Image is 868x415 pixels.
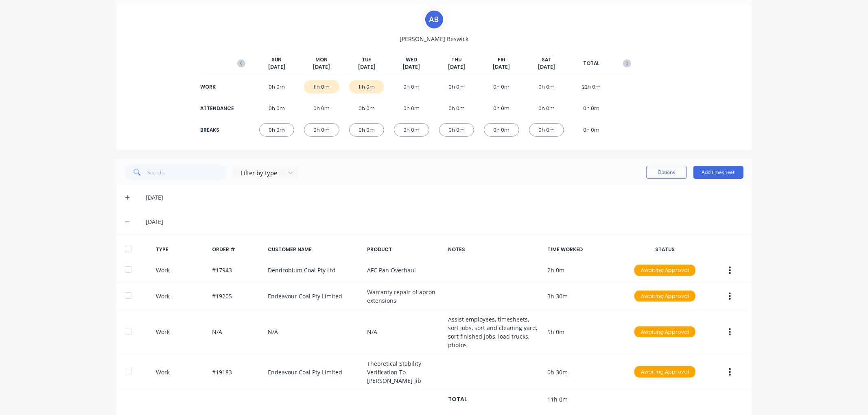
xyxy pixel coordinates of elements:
span: [DATE] [538,63,555,71]
div: [DATE] [146,193,743,202]
div: PRODUCT [367,246,441,253]
span: [DATE] [403,63,420,71]
div: 0h 0m [439,102,474,115]
span: [DATE] [448,63,465,71]
div: 0h 0m [394,102,429,115]
div: Awaiting Approval [634,366,695,378]
div: 0h 0m [259,102,295,115]
span: THU [451,56,461,63]
div: 0h 0m [349,123,385,137]
div: 0h 0m [529,123,564,137]
div: 0h 0m [484,102,519,115]
div: 0h 0m [304,123,339,137]
span: MON [315,56,328,63]
div: 0h 0m [484,123,519,137]
span: FRI [498,56,505,63]
div: 0h 0m [394,123,429,137]
div: 0h 0m [439,123,474,137]
div: Awaiting Approval [634,326,695,338]
div: 11h 0m [304,80,339,93]
div: WORK [201,83,233,91]
span: SAT [542,56,551,63]
div: ATTENDANCE [201,105,233,112]
div: Awaiting Approval [634,265,695,276]
div: A B [424,9,444,30]
div: 0h 0m [529,80,564,93]
button: Add timesheet [693,166,743,179]
div: TYPE [156,246,206,253]
div: 0h 0m [394,80,429,93]
span: TOTAL [583,60,599,67]
span: [DATE] [313,63,330,71]
span: [DATE] [358,63,375,71]
div: CUSTOMER NAME [268,246,361,253]
button: Options [646,166,687,179]
div: 0h 0m [259,80,295,93]
span: TUE [362,56,371,63]
span: WED [406,56,417,63]
div: 0h 0m [574,102,609,115]
div: 0h 0m [304,102,339,115]
span: [DATE] [268,63,285,71]
div: STATUS [628,246,702,253]
div: [DATE] [146,217,743,226]
div: 11h 0m [349,80,385,93]
div: 0h 0m [529,102,564,115]
div: 0h 0m [484,80,519,93]
div: TIME WORKED [547,246,621,253]
input: Search... [147,164,227,180]
div: 0h 0m [259,123,295,137]
div: 0h 0m [349,102,385,115]
div: Awaiting Approval [634,291,695,302]
span: [PERSON_NAME] Beswick [400,35,468,43]
div: 0h 0m [439,80,474,93]
div: 22h 0m [574,80,609,93]
div: BREAKS [201,126,233,134]
div: NOTES [448,246,541,253]
div: 0h 0m [574,123,609,137]
span: [DATE] [493,63,510,71]
div: ORDER # [212,246,262,253]
span: SUN [271,56,282,63]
